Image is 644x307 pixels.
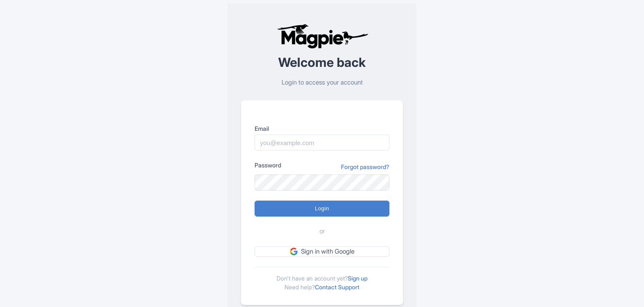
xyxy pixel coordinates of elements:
a: Contact Support [315,283,360,291]
div: Don't have an account yet? Need help? [255,267,389,291]
label: Email [255,124,389,133]
a: Forgot password? [341,162,389,171]
a: Sign up [348,275,368,282]
p: Login to access your account [241,78,403,87]
img: google.svg [290,248,298,255]
input: Login [255,201,389,217]
a: Sign in with Google [255,246,389,257]
input: you@example.com [255,135,389,151]
label: Password [255,161,281,169]
h2: Welcome back [241,56,403,69]
span: or [319,227,325,236]
img: logo-ab69f6fb50320c5b225c76a69d11143b.png [275,24,370,49]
